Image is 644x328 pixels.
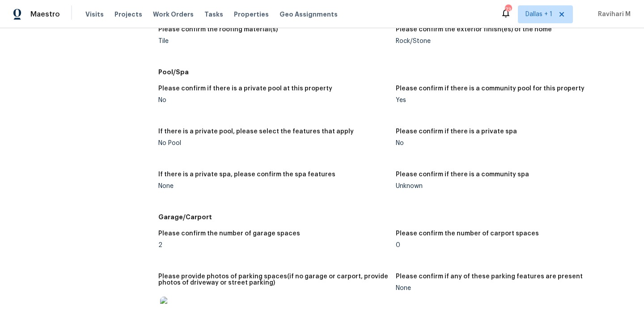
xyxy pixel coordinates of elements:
h5: Please confirm if there is a community pool for this property [396,85,585,92]
h5: If there is a private spa, please confirm the spa features [158,171,335,178]
h5: Please confirm if there is a community spa [396,171,529,178]
h5: Please confirm if any of these parking features are present [396,273,583,280]
h5: Please confirm if there is a private pool at this property [158,85,332,92]
span: Properties [234,10,269,19]
div: None [158,183,389,189]
div: No [158,97,389,103]
div: 0 [396,242,626,248]
div: No [396,140,626,146]
div: Yes [396,97,626,103]
h5: Pool/Spa [158,68,633,77]
span: Work Orders [153,10,194,19]
h5: If there is a private pool, please select the features that apply [158,128,354,135]
span: Tasks [204,11,223,17]
span: Projects [114,10,142,19]
div: Unknown [396,183,626,189]
div: Rock/Stone [396,38,626,44]
span: Visits [85,10,104,19]
div: No Pool [158,140,389,146]
span: Ravihari M [594,10,631,19]
h5: Please confirm if there is a private spa [396,128,517,135]
h5: Garage/Carport [158,213,633,222]
h5: Please provide photos of parking spaces(if no garage or carport, provide photos of driveway or st... [158,273,389,286]
div: None [396,285,626,291]
span: Geo Assignments [280,10,338,19]
div: Tile [158,38,389,44]
h5: Please confirm the number of carport spaces [396,230,539,237]
div: 73 [505,5,511,14]
h5: Please confirm the roofing material(s) [158,26,278,33]
span: Maestro [30,10,60,19]
div: 2 [158,242,389,248]
h5: Please confirm the number of garage spaces [158,230,300,237]
h5: Please confirm the exterior finish(es) of the home [396,26,552,33]
span: Dallas + 1 [525,10,552,19]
